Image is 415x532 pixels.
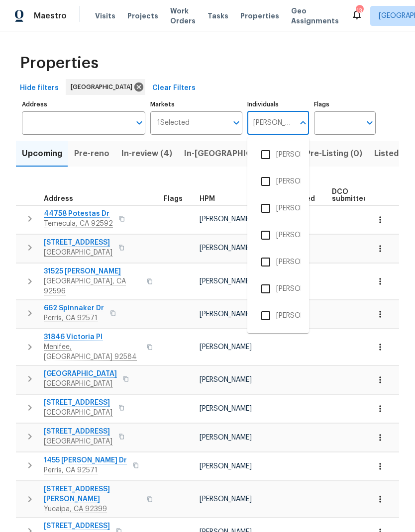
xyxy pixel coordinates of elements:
span: Pre-Listing (0) [306,147,362,161]
span: Geo Assignments [291,6,339,26]
div: 13 [356,6,363,16]
label: Markets [150,101,243,107]
label: Address [22,101,145,107]
span: Visits [95,11,115,21]
button: Open [229,116,243,130]
span: [PERSON_NAME] [200,216,252,223]
span: [PERSON_NAME] [200,278,252,285]
span: [PERSON_NAME] [200,405,252,412]
li: [PERSON_NAME] [255,278,301,299]
li: [PERSON_NAME] [255,171,301,192]
button: Close [296,116,310,130]
span: [PERSON_NAME] [200,344,252,351]
button: Hide filters [16,79,63,97]
span: Clear Filters [152,82,196,94]
span: In-review (4) [121,147,172,161]
span: Address [44,195,73,202]
span: Work Orders [170,6,196,26]
span: 1 Selected [157,119,190,127]
span: Properties [20,58,99,68]
li: [PERSON_NAME] [255,198,301,219]
span: [PERSON_NAME] [200,245,252,252]
span: DCO submitted [332,188,368,202]
label: Flags [314,101,376,107]
span: [PERSON_NAME] [200,376,252,383]
span: Hide filters [20,82,59,94]
span: [PERSON_NAME] [200,463,252,470]
li: [PERSON_NAME] [255,252,301,272]
span: Projects [127,11,158,21]
span: Flags [164,195,183,202]
span: [GEOGRAPHIC_DATA] [71,82,136,92]
div: [GEOGRAPHIC_DATA] [66,79,145,95]
button: Open [132,116,146,130]
label: Individuals [247,101,309,107]
li: [PERSON_NAME] [255,305,301,326]
span: [PERSON_NAME] [200,434,252,441]
li: [PERSON_NAME] [255,144,301,165]
button: Clear Filters [148,79,200,97]
span: Pre-reno [74,147,109,161]
span: Listed [374,147,399,161]
span: In-[GEOGRAPHIC_DATA] (8) [184,147,294,161]
span: Properties [240,11,279,21]
span: Maestro [34,11,67,21]
span: [PERSON_NAME] [200,311,252,318]
span: Upcoming [22,147,62,161]
li: [PERSON_NAME] [255,225,301,246]
span: Tasks [207,12,228,19]
input: Search ... [247,111,294,135]
button: Open [363,116,377,130]
span: [PERSON_NAME] [200,496,252,503]
span: HPM [200,195,215,202]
